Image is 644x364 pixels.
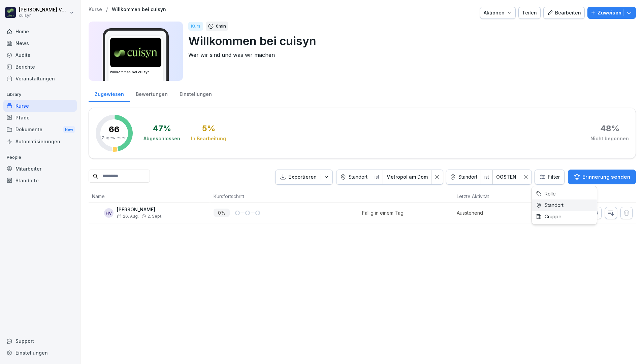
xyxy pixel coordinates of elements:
[545,191,556,197] p: Rolle
[545,214,561,220] p: Gruppe
[582,173,630,181] p: Erinnerung senden
[484,9,512,16] div: Aktionen
[522,9,537,16] div: Teilen
[547,9,581,16] div: Bearbeiten
[545,202,563,208] p: Standort
[598,9,621,16] p: Zuweisen
[288,173,317,181] p: Exportieren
